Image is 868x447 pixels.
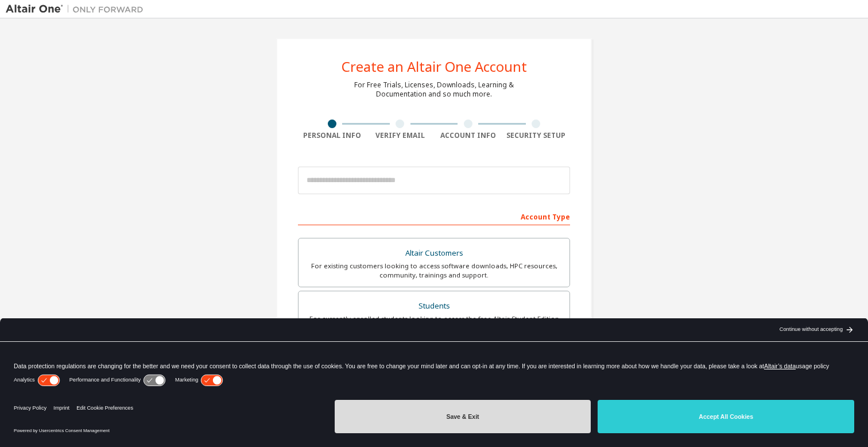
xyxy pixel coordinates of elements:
[366,131,435,140] div: Verify Email
[298,131,366,140] div: Personal Info
[305,298,563,314] div: Students
[298,207,570,225] div: Account Type
[6,3,149,15] img: Altair One
[354,80,514,99] div: For Free Trials, Licenses, Downloads, Learning & Documentation and so much more.
[305,314,563,333] div: For currently enrolled students looking to access the free Altair Student Edition bundle and all ...
[305,245,563,261] div: Altair Customers
[434,131,502,140] div: Account Info
[502,131,571,140] div: Security Setup
[342,60,527,74] div: Create an Altair One Account
[305,261,563,280] div: For existing customers looking to access software downloads, HPC resources, community, trainings ...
